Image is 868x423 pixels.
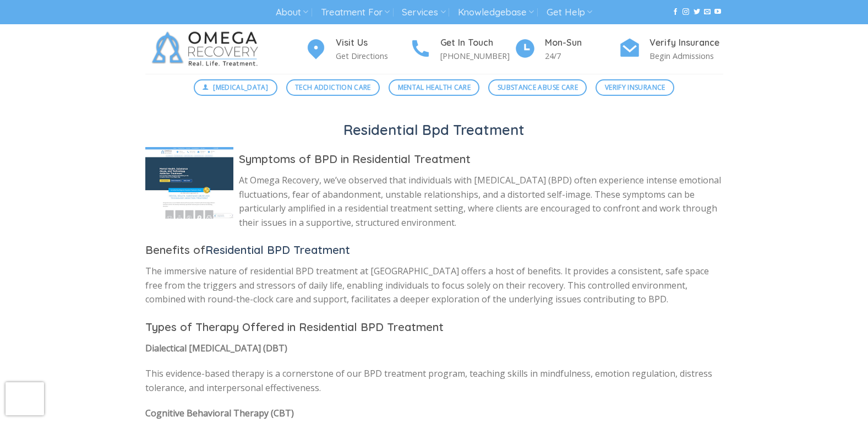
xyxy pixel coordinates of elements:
span: Tech Addiction Care [295,82,371,93]
a: Treatment For [321,2,390,23]
a: Verify Insurance [596,79,674,96]
p: 24/7 [545,50,619,62]
a: Mental Health Care [389,79,479,96]
iframe: reCAPTCHA [6,382,44,415]
p: Begin Admissions [649,50,723,62]
p: Get Directions [336,50,410,62]
a: Follow on Instagram [683,8,689,16]
a: [MEDICAL_DATA] [194,79,277,96]
a: About [276,2,308,23]
strong: Cognitive Behavioral Therapy (CBT) [145,407,294,419]
a: Substance Abuse Care [488,79,587,96]
h3: Symptoms of BPD in Residential Treatment [145,150,723,168]
span: Mental Health Care [398,82,471,93]
p: This evidence-based therapy is a cornerstone of our BPD treatment program, teaching skills in min... [145,367,723,395]
span: Substance Abuse Care [498,82,578,93]
span: [MEDICAL_DATA] [213,82,268,93]
a: Get In Touch [PHONE_NUMBER] [410,36,514,63]
p: [PHONE_NUMBER] [440,50,514,62]
h3: Benefits of [145,241,723,259]
a: Send us an email [704,8,711,16]
h3: Types of Therapy Offered in Residential BPD Treatment [145,318,723,336]
a: Verify Insurance Begin Admissions [619,36,723,63]
a: Visit Us Get Directions [305,36,410,63]
h4: Get In Touch [440,36,514,50]
a: Follow on Twitter [694,8,700,16]
h4: Verify Insurance [649,36,723,50]
strong: Dialectical [MEDICAL_DATA] (DBT) [145,342,287,354]
p: At Omega Recovery, we’ve observed that individuals with [MEDICAL_DATA] (BPD) often experience int... [145,173,723,230]
span: Verify Insurance [605,82,665,93]
a: Tech Addiction Care [286,79,380,96]
img: Omega Recovery [145,24,269,74]
a: Get Help [547,2,592,23]
a: Follow on YouTube [714,8,721,16]
a: Knowledgebase [458,2,534,23]
a: Services [402,2,445,23]
p: The immersive nature of residential BPD treatment at [GEOGRAPHIC_DATA] offers a host of benefits.... [145,264,723,307]
a: Residential Bpd Treatment [343,121,525,138]
h4: Visit Us [336,36,410,50]
a: Residential BPD Treatment [205,243,350,257]
img: Residential Bpd Treatment [145,147,233,219]
h4: Mon-Sun [545,36,619,50]
a: Follow on Facebook [672,8,679,16]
